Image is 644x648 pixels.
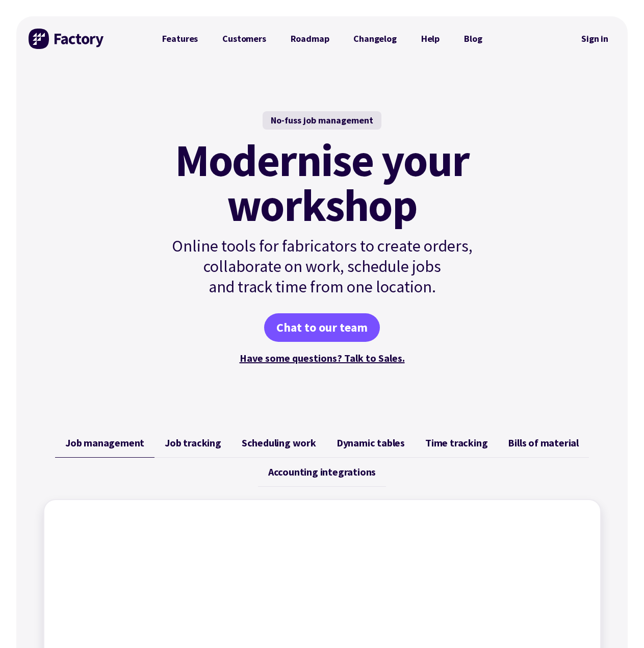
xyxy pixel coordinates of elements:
[425,437,487,449] span: Time tracking
[29,29,105,49] img: Factory
[150,236,495,297] p: Online tools for fabricators to create orders, collaborate on work, schedule jobs and track time ...
[175,138,469,228] mark: Modernise your workshop
[278,29,342,49] a: Roadmap
[210,29,278,49] a: Customers
[240,352,405,364] a: Have some questions? Talk to Sales.
[165,437,221,449] span: Job tracking
[574,27,615,51] a: Sign in
[150,29,495,49] nav: Primary Navigation
[150,29,211,49] a: Features
[508,437,579,449] span: Bills of material
[65,437,144,449] span: Job management
[268,466,376,478] span: Accounting integrations
[409,29,452,49] a: Help
[242,437,316,449] span: Scheduling work
[264,313,380,342] a: Chat to our team
[452,29,494,49] a: Blog
[341,29,408,49] a: Changelog
[574,27,615,51] nav: Secondary Navigation
[263,111,381,130] div: No-fuss job management
[337,437,405,449] span: Dynamic tables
